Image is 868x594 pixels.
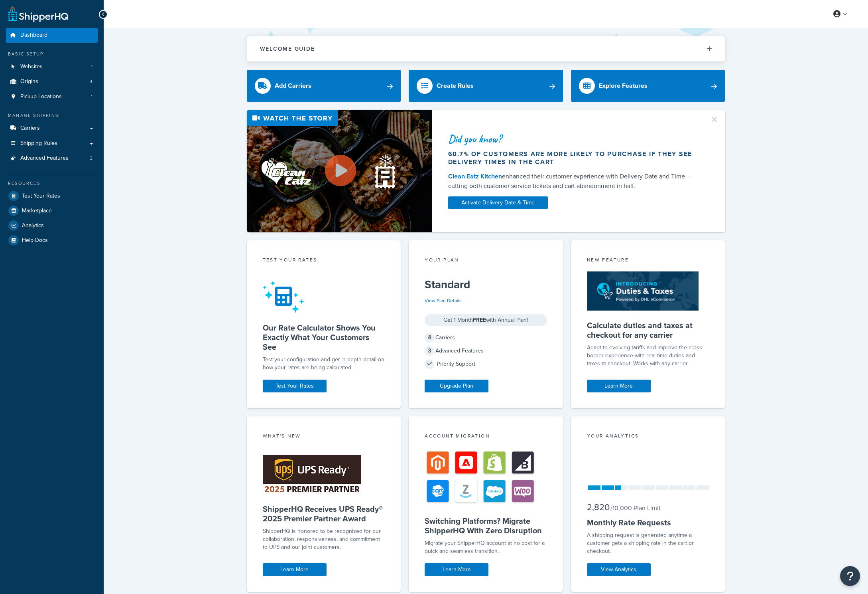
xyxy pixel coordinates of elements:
div: Your Plan [425,256,547,265]
span: 4 [90,78,93,85]
div: Create Rules [437,80,474,91]
div: enhanced their customer experience with Delivery Date and Time — cutting both customer service ti... [448,172,700,191]
li: Origins [6,74,98,89]
small: / 10,000 Plan Limit [610,503,661,513]
div: Add Carriers [275,80,311,91]
a: Learn More [425,563,488,576]
a: Marketplace [6,204,98,218]
a: Create Rules [409,70,563,102]
li: Advanced Features [6,151,98,166]
span: 1 [91,93,93,100]
h2: Welcome Guide [260,46,315,52]
div: Migrate your ShipperHQ account at no cost for a quick and seamless transition. [425,539,547,555]
div: What's New [263,432,385,442]
span: Marketplace [22,208,52,214]
span: Test Your Rates [22,193,60,200]
a: Carriers [6,121,98,136]
a: Clean Eatz Kitchen [448,172,502,181]
span: 4 [425,333,434,343]
div: Did you know? [448,133,700,145]
a: Learn More [263,563,327,576]
a: Advanced Features2 [6,151,98,166]
span: Shipping Rules [20,140,57,147]
span: 3 [425,346,434,356]
div: Advanced Features [425,345,547,356]
a: Analytics [6,218,98,233]
a: View Plan Details [425,297,462,304]
div: 60.7% of customers are more likely to purchase if they see delivery times in the cart [448,150,700,166]
h5: Calculate duties and taxes at checkout for any carrier [587,321,709,340]
span: Help Docs [22,237,48,244]
h5: Standard [425,278,547,291]
div: Your Analytics [587,432,709,442]
div: New Feature [587,256,709,265]
button: Open Resource Center [840,566,860,586]
p: ShipperHQ is honored to be recognized for our collaboration, responsiveness, and commitment to UP... [263,527,385,551]
a: Add Carriers [247,70,401,102]
h5: Switching Platforms? Migrate ShipperHQ With Zero Disruption [425,516,547,535]
a: Websites1 [6,59,98,74]
a: Help Docs [6,233,98,247]
a: Learn More [587,380,651,392]
a: Test Your Rates [263,380,327,392]
img: Video thumbnail [247,110,432,232]
a: Explore Features [571,70,725,102]
p: Adapt to evolving tariffs and improve the cross-border experience with real-time duties and taxes... [587,344,709,368]
a: Upgrade Plan [425,380,488,392]
div: Test your rates [263,256,385,265]
div: A shipping request is generated anytime a customer gets a shipping rate in the cart or checkout. [587,531,709,555]
div: Priority Support [425,358,547,370]
div: Get 1 Month with Annual Plan! [425,314,547,326]
strong: FREE [473,316,486,324]
button: Welcome Guide [247,36,725,61]
span: 2 [90,155,93,162]
div: Manage Shipping [6,112,98,119]
h5: Our Rate Calculator Shows You Exactly What Your Customers See [263,323,385,352]
li: Websites [6,59,98,74]
span: 1 [91,63,93,70]
li: Pickup Locations [6,89,98,104]
h5: ShipperHQ Receives UPS Ready® 2025 Premier Partner Award [263,504,385,523]
a: Dashboard [6,28,98,43]
div: Test your configuration and get in-depth detail on how your rates are being calculated. [263,356,385,372]
span: Carriers [20,125,40,132]
div: Carriers [425,332,547,343]
div: Basic Setup [6,51,98,57]
a: Pickup Locations1 [6,89,98,104]
span: Origins [20,78,38,85]
a: Shipping Rules [6,136,98,151]
span: Analytics [22,222,44,229]
div: Resources [6,180,98,187]
a: Activate Delivery Date & Time [448,196,548,209]
span: Dashboard [20,32,47,39]
a: View Analytics [587,563,651,576]
span: 2,820 [587,501,610,514]
div: Explore Features [599,80,648,91]
h5: Monthly Rate Requests [587,518,709,527]
a: Origins4 [6,74,98,89]
span: Advanced Features [20,155,69,162]
div: Account Migration [425,432,547,442]
span: Websites [20,63,43,70]
a: Test Your Rates [6,189,98,203]
span: Pickup Locations [20,93,62,100]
